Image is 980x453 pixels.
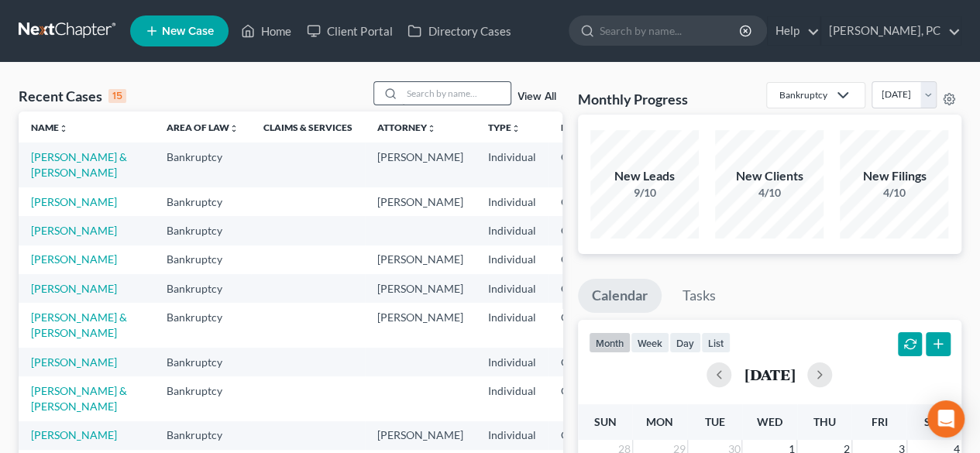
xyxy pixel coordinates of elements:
[31,195,117,208] a: [PERSON_NAME]
[31,384,127,413] a: [PERSON_NAME] & [PERSON_NAME]
[365,187,476,216] td: [PERSON_NAME]
[600,16,741,45] input: Search by name...
[229,124,239,133] i: unfold_more
[476,303,548,347] td: Individual
[548,376,624,420] td: COB
[19,87,126,105] div: Recent Cases
[154,421,251,450] td: Bankruptcy
[561,122,612,133] a: Districtunfold_more
[427,124,436,133] i: unfold_more
[154,303,251,347] td: Bankruptcy
[476,421,548,450] td: Individual
[821,17,961,45] a: [PERSON_NAME], PC
[488,122,521,133] a: Typeunfold_more
[476,216,548,245] td: Individual
[31,150,127,179] a: [PERSON_NAME] & [PERSON_NAME]
[757,415,782,428] span: Wed
[365,245,476,274] td: [PERSON_NAME]
[871,415,887,428] span: Fri
[31,428,117,441] a: [PERSON_NAME]
[59,124,68,133] i: unfold_more
[548,142,624,187] td: COB
[154,274,251,303] td: Bankruptcy
[365,421,476,450] td: [PERSON_NAME]
[927,400,965,438] div: Open Intercom Messenger
[715,185,824,201] div: 4/10
[31,355,117,369] a: [PERSON_NAME]
[377,122,436,133] a: Attorneyunfold_more
[365,142,476,187] td: [PERSON_NAME]
[365,274,476,303] td: [PERSON_NAME]
[744,366,795,383] h2: [DATE]
[548,187,624,216] td: COB
[154,187,251,216] td: Bankruptcy
[365,303,476,347] td: [PERSON_NAME]
[167,122,239,133] a: Area of Lawunfold_more
[476,245,548,274] td: Individual
[548,245,624,274] td: COB
[476,348,548,376] td: Individual
[840,167,948,185] div: New Filings
[154,348,251,376] td: Bankruptcy
[108,89,126,103] div: 15
[31,252,117,266] a: [PERSON_NAME]
[154,376,251,420] td: Bankruptcy
[154,245,251,274] td: Bankruptcy
[31,122,68,133] a: Nameunfold_more
[154,216,251,245] td: Bankruptcy
[704,415,724,428] span: Tue
[476,142,548,187] td: Individual
[548,303,624,347] td: COB
[813,415,836,428] span: Thu
[518,91,556,102] a: View All
[669,279,730,313] a: Tasks
[162,26,214,37] span: New Case
[299,17,400,45] a: Client Portal
[402,82,511,105] input: Search by name...
[31,282,117,295] a: [PERSON_NAME]
[578,279,662,313] a: Calendar
[548,274,624,303] td: COB
[154,142,251,187] td: Bankruptcy
[511,124,521,133] i: unfold_more
[646,415,673,428] span: Mon
[669,332,701,353] button: day
[548,421,624,450] td: COB
[251,112,365,142] th: Claims & Services
[631,332,669,353] button: week
[476,274,548,303] td: Individual
[701,332,731,353] button: list
[400,17,518,45] a: Directory Cases
[589,332,631,353] button: month
[715,167,824,185] div: New Clients
[548,348,624,376] td: COB
[476,376,548,420] td: Individual
[31,224,117,237] a: [PERSON_NAME]
[840,185,948,201] div: 4/10
[476,187,548,216] td: Individual
[31,311,127,339] a: [PERSON_NAME] & [PERSON_NAME]
[593,415,616,428] span: Sun
[590,185,699,201] div: 9/10
[548,216,624,245] td: COB
[768,17,820,45] a: Help
[924,415,944,428] span: Sat
[578,90,688,108] h3: Monthly Progress
[590,167,699,185] div: New Leads
[779,88,827,101] div: Bankruptcy
[233,17,299,45] a: Home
